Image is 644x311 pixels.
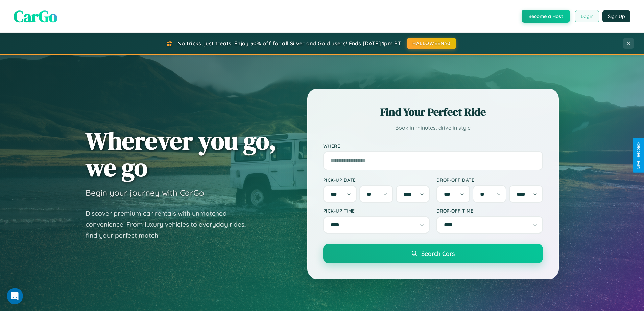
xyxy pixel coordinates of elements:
[436,177,543,183] label: Drop-off Date
[323,123,543,133] p: Book in minutes, drive in style
[323,177,430,183] label: Pick-up Date
[602,10,630,22] button: Sign Up
[7,288,23,304] iframe: Intercom live chat
[323,244,543,263] button: Search Cars
[86,208,255,241] p: Discover premium car rentals with unmatched convenience. From luxury vehicles to everyday rides, ...
[436,208,543,214] label: Drop-off Time
[323,143,543,149] label: Where
[86,127,276,181] h1: Wherever you go, we go
[407,38,456,49] button: HALLOWEEN30
[14,5,57,27] span: CarGo
[86,187,204,198] h3: Begin your journey with CarGo
[177,40,402,47] span: No tricks, just treats! Enjoy 30% off for all Silver and Gold users! Ends [DATE] 1pm PT.
[421,250,455,257] span: Search Cars
[323,208,430,214] label: Pick-up Time
[323,105,543,119] h2: Find Your Perfect Ride
[636,142,641,169] div: Give Feedback
[575,10,599,22] button: Login
[522,10,570,23] button: Become a Host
